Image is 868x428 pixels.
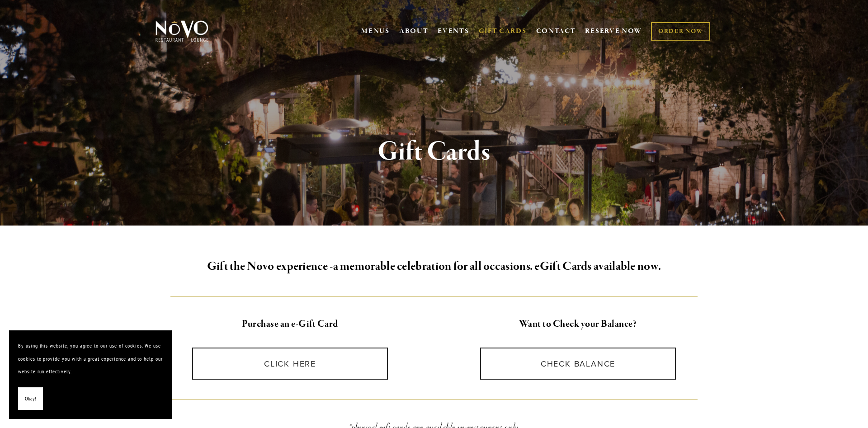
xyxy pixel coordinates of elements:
section: Cookie banner [9,330,172,419]
strong: Want to Check your Balance? [519,318,637,330]
button: Okay! [18,387,43,410]
a: MENUS [361,27,390,36]
a: ORDER NOW [651,22,710,41]
img: Novo Restaurant &amp; Lounge [154,20,210,42]
h2: a memorable celebration for all occasions. eGift Cards available now. [170,257,698,276]
strong: Purchase an e-Gift Card [242,318,338,330]
p: By using this website, you agree to our use of cookies. We use cookies to provide you with a grea... [18,339,163,378]
a: CHECK BALANCE [480,348,676,380]
a: CONTACT [536,23,576,40]
a: ABOUT [399,27,429,36]
a: RESERVE NOW [585,23,642,40]
span: Okay! [25,392,36,405]
a: CLICK HERE [192,348,388,380]
a: EVENTS [438,27,469,36]
strong: Gift Cards [377,135,491,169]
a: GIFT CARDS [479,23,527,40]
strong: Gift the Novo experience - [207,259,333,274]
